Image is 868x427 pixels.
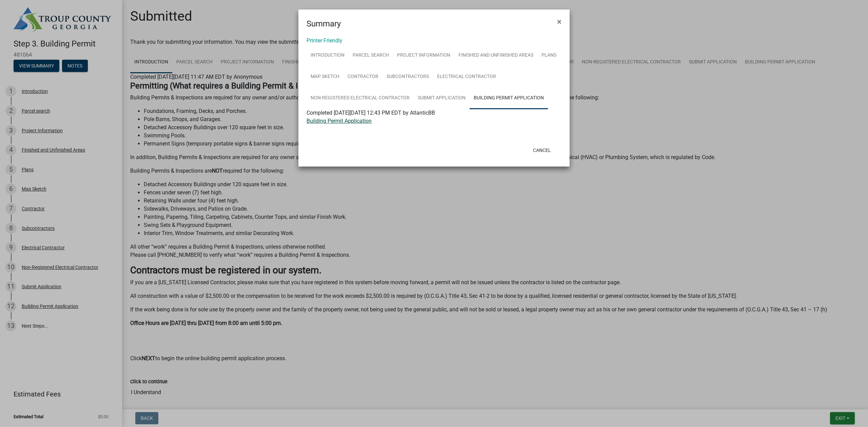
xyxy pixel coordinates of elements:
a: Finished and Unfinished Areas [454,45,537,66]
a: Contractor [343,66,382,88]
a: Non-Registered Electrical Contractor [307,88,414,109]
a: Introduction [307,45,349,66]
a: Plans [537,45,560,66]
a: Parcel search [349,45,393,66]
a: Submit Application [414,88,470,109]
a: Map Sketch [307,66,343,88]
button: Cancel [528,144,556,156]
h4: Summary [307,18,341,30]
a: Subcontractors [382,66,433,88]
a: Electrical Contractor [433,66,500,88]
span: Completed [DATE][DATE] 12:43 PM EDT by AtlanticBB [307,110,435,116]
a: Building Permit Application [470,88,548,109]
span: × [557,17,561,26]
button: Close [552,12,567,31]
a: Project Information [393,45,454,66]
a: Printer Friendly [307,37,342,44]
a: Building Permit Application [307,118,372,124]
